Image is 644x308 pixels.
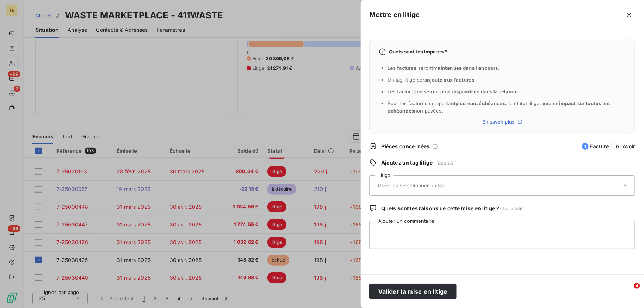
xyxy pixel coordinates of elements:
span: - facultatif [499,205,523,211]
span: En savoir plus [482,119,514,125]
span: 4 [634,283,640,289]
span: ajouté aux factures [427,77,475,83]
a: En savoir plus [379,119,626,125]
h5: Mettre en litige [369,10,420,20]
span: Les factures seront . [388,65,500,71]
iframe: Intercom live chat [619,283,637,301]
span: plusieurs échéances [455,100,506,106]
span: maintenues dans l’encours [433,65,498,71]
span: ne seront plus disponibles dans la relance [417,89,518,94]
span: Quels sont les impacts ? [389,49,447,55]
span: Les factures . [388,89,519,94]
span: Quels sont les raisons de cette mise en litige ? [381,205,499,211]
span: - facultatif [433,160,457,166]
span: 1 [582,143,589,150]
input: Créer ou sélectionner un tag [377,182,485,189]
span: Un tag litige sera . [388,77,476,83]
span: 0 [614,143,621,150]
span: Ajoutez un tag litige [381,159,433,166]
span: Pour les factures comportant , le statut litige aura un non payées. [388,100,610,114]
button: Valider la mise en litige [369,284,457,299]
span: Pièces concernées [381,143,430,150]
span: Facture Avoir [582,143,635,150]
